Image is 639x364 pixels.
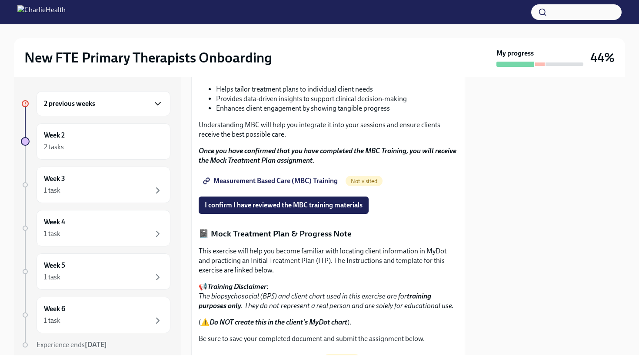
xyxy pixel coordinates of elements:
p: Be sure to save your completed document and submit the assignment below. [199,334,458,344]
a: Week 31 task [21,167,170,203]
div: 1 task [44,316,60,325]
a: Week 51 task [21,253,170,290]
strong: Training Disclaimer [207,282,266,291]
span: Not visited [346,178,383,184]
a: Week 22 tasks [21,123,170,160]
button: I confirm I have reviewed the MBC training materials [199,197,369,214]
li: Provides data-driven insights to support clinical decision-making [216,94,458,104]
h2: New FTE Primary Therapists Onboarding [24,49,272,66]
li: Enhances client engagement by showing tangible progress [216,104,458,113]
p: (⚠️ ). [199,318,458,327]
h6: Week 4 [44,217,65,227]
div: 2 tasks [44,142,64,152]
h6: Week 6 [44,304,65,314]
div: 1 task [44,272,60,282]
h6: Week 3 [44,174,65,184]
strong: Do NOT create this in the client's MyDot chart [210,318,347,326]
h6: Week 5 [44,261,65,270]
h6: Week 2 [44,131,65,140]
a: Week 61 task [21,297,170,333]
p: 📓 Mock Treatment Plan & Progress Note [199,228,458,239]
h3: 44% [590,50,615,66]
img: CharlieHealth [17,5,66,19]
div: 1 task [44,229,60,239]
strong: training purposes only [199,292,431,310]
span: I confirm I have reviewed the MBC training materials [205,201,363,210]
span: Experience ends [37,341,107,349]
li: Helps tailor treatment plans to individual client needs [216,85,458,94]
p: This exercise will help you become familiar with locating client information in MyDot and practic... [199,246,458,275]
strong: Once you have confirmed that you have completed the MBC Training, you will receive the Mock Treat... [199,147,456,164]
a: Week 41 task [21,210,170,246]
div: 1 task [44,186,60,195]
span: Measurement Based Care (MBC) Training [205,177,338,185]
span: Onboarding Mock Treatment Plan [205,355,316,364]
h6: 2 previous weeks [44,99,95,108]
a: Measurement Based Care (MBC) Training [199,172,344,190]
p: 📢 : [199,282,458,311]
strong: My progress [496,49,534,58]
p: Understanding MBC will help you integrate it into your sessions and ensure clients receive the be... [199,120,458,139]
em: The biopsychosocial (BPS) and client chart used in this exercise are for . They do not represent ... [199,292,454,310]
strong: [DATE] [85,341,107,349]
div: 2 previous weeks [37,91,170,116]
